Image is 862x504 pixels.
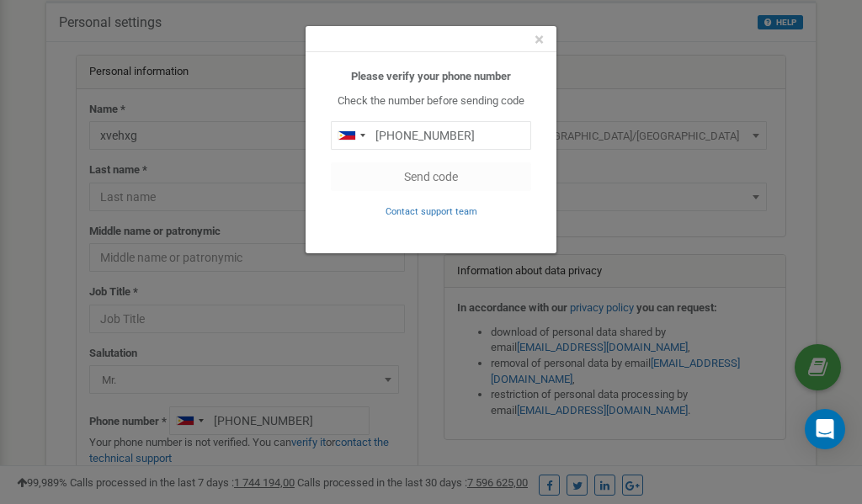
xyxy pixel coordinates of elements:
[351,70,511,82] b: Please verify your phone number
[386,204,477,217] a: Contact support team
[331,93,531,109] p: Check the number before sending code
[805,409,845,449] div: Open Intercom Messenger
[331,162,531,191] button: Send code
[331,121,531,150] input: 0905 123 4567
[535,31,544,49] button: Close
[535,29,544,50] span: ×
[386,206,477,217] small: Contact support team
[332,122,370,149] div: Telephone country code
